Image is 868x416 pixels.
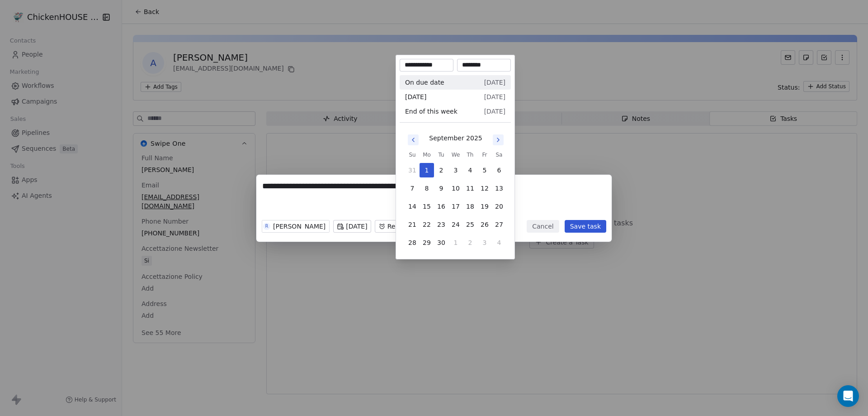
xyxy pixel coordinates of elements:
[477,163,492,177] button: 5
[484,78,505,87] span: [DATE]
[434,235,448,250] button: 30
[484,107,505,116] span: [DATE]
[405,92,426,101] span: [DATE]
[492,163,506,177] button: 6
[434,163,448,177] button: 2
[463,163,477,177] button: 4
[463,199,477,214] button: 18
[448,235,463,250] button: 1
[434,181,448,196] button: 9
[492,217,506,232] button: 27
[405,235,420,250] button: 28
[463,217,477,232] button: 25
[448,150,463,159] th: Wednesday
[420,163,434,177] button: 1
[420,181,434,196] button: 8
[492,150,506,159] th: Saturday
[477,150,492,159] th: Friday
[405,163,420,177] button: 31
[448,217,463,232] button: 24
[429,134,482,143] div: September 2025
[405,78,444,87] span: On due date
[492,199,506,214] button: 20
[463,181,477,196] button: 11
[420,150,434,159] th: Monday
[405,107,458,116] span: End of this week
[448,199,463,214] button: 17
[463,235,477,250] button: 2
[448,163,463,177] button: 3
[434,217,448,232] button: 23
[492,181,506,196] button: 13
[434,150,448,159] th: Tuesday
[407,134,420,146] button: Go to previous month
[463,150,477,159] th: Thursday
[420,199,434,214] button: 15
[405,217,420,232] button: 21
[492,134,505,146] button: Go to next month
[434,199,448,214] button: 16
[492,235,506,250] button: 4
[405,199,420,214] button: 14
[405,181,420,196] button: 7
[477,235,492,250] button: 3
[477,199,492,214] button: 19
[477,181,492,196] button: 12
[420,235,434,250] button: 29
[448,181,463,196] button: 10
[420,217,434,232] button: 22
[477,217,492,232] button: 26
[484,92,505,101] span: [DATE]
[405,150,420,159] th: Sunday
